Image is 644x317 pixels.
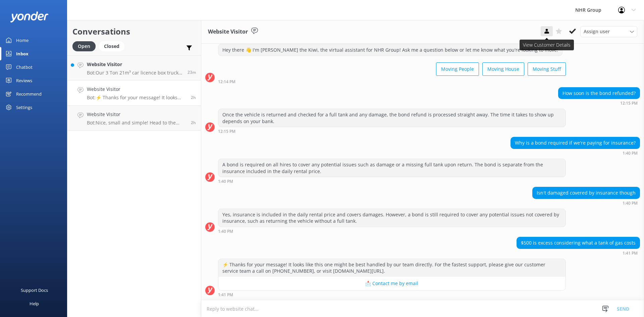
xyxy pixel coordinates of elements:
[580,26,637,37] div: Assign User
[584,28,610,35] span: Assign user
[623,151,638,155] strong: 1:40 PM
[87,120,186,126] p: Bot: Nice, small and simple! Head to the quiz to see what will suit you best, if you require furt...
[620,101,638,105] strong: 12:15 PM
[218,129,566,134] div: Sep 10 2025 12:15pm (UTC +12:00) Pacific/Auckland
[10,11,49,22] img: yonder-white-logo.png
[67,106,201,131] a: Website VisitorBot:Nice, small and simple! Head to the quiz to see what will suit you best, if yo...
[16,74,32,87] div: Reviews
[218,159,566,177] div: A bond is required on all hires to cover any potential issues such as damage or a missing full ta...
[16,47,29,60] div: Inbox
[218,229,566,233] div: Sep 10 2025 01:40pm (UTC +12:00) Pacific/Auckland
[218,293,233,297] strong: 1:41 PM
[511,137,640,149] div: Why is a bond required if we're paying for insurance?
[623,201,638,205] strong: 1:40 PM
[218,44,562,56] div: Hey there 👋 I'm [PERSON_NAME] the Kiwi, the virtual assistant for NHR Group! Ask me a question be...
[67,81,201,106] a: Website VisitorBot:⚡ Thanks for your message! It looks like this one might be best handled by our...
[99,42,128,50] a: Closed
[482,62,524,76] button: Moving House
[532,201,640,205] div: Sep 10 2025 01:40pm (UTC +12:00) Pacific/Auckland
[218,179,566,183] div: Sep 10 2025 01:40pm (UTC +12:00) Pacific/Auckland
[218,209,566,227] div: Yes, insurance is included in the daily rental price and covers damages. However, a bond is still...
[218,292,566,297] div: Sep 10 2025 01:41pm (UTC +12:00) Pacific/Auckland
[87,95,186,101] p: Bot: ⚡ Thanks for your message! It looks like this one might be best handled by our team directly...
[16,101,32,114] div: Settings
[72,41,96,51] div: Open
[558,88,640,99] div: How soon is the bond refunded?
[67,55,201,81] a: Website VisitorBot:Our 3 Ton 21m³ car licence box truck with tail lift starts from $298/day inclu...
[208,28,248,36] h3: Website Visitor
[517,251,640,255] div: Sep 10 2025 01:41pm (UTC +12:00) Pacific/Auckland
[623,251,638,255] strong: 1:41 PM
[99,41,124,51] div: Closed
[218,179,233,183] strong: 1:40 PM
[218,277,566,290] button: 📩 Contact me by email
[558,101,640,105] div: Sep 10 2025 12:15pm (UTC +12:00) Pacific/Auckland
[87,86,186,93] h4: Website Visitor
[436,62,479,76] button: Moving People
[87,61,182,68] h4: Website Visitor
[87,70,182,76] p: Bot: Our 3 Ton 21m³ car licence box truck with tail lift starts from $298/day including GST. It's...
[187,69,196,75] span: Sep 10 2025 03:54pm (UTC +12:00) Pacific/Auckland
[191,120,196,125] span: Sep 10 2025 01:28pm (UTC +12:00) Pacific/Auckland
[30,297,39,310] div: Help
[218,109,566,127] div: Once the vehicle is returned and checked for a full tank and any damage, the bond refund is proce...
[218,229,233,233] strong: 1:40 PM
[218,79,566,84] div: Sep 10 2025 12:14pm (UTC +12:00) Pacific/Auckland
[528,62,566,76] button: Moving Stuff
[511,151,640,155] div: Sep 10 2025 01:40pm (UTC +12:00) Pacific/Auckland
[191,95,196,100] span: Sep 10 2025 01:41pm (UTC +12:00) Pacific/Auckland
[218,80,235,84] strong: 12:14 PM
[16,60,33,74] div: Chatbot
[16,34,29,47] div: Home
[517,237,640,249] div: $500 is excess considering what a tank of gas costs
[218,129,235,134] strong: 12:15 PM
[533,187,640,199] div: Isn't damaged covered by insurance though
[16,87,42,101] div: Recommend
[72,42,99,50] a: Open
[72,25,196,38] h2: Conversations
[87,111,186,118] h4: Website Visitor
[21,283,48,297] div: Support Docs
[218,259,566,277] div: ⚡ Thanks for your message! It looks like this one might be best handled by our team directly. For...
